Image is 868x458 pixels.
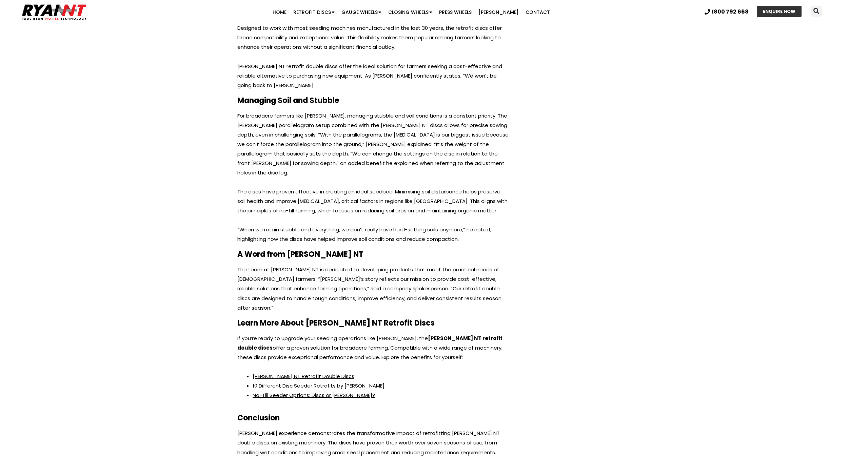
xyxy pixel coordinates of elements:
[253,373,354,380] a: [PERSON_NAME] NT Retrofit Double Discs
[237,23,509,52] p: Designed to work with most seeding machines manufactured in the last 30 years, the retrofit discs...
[237,318,435,328] b: Learn More About [PERSON_NAME] NT Retrofit Discs
[712,9,749,15] span: 1800 792 668
[237,62,509,90] p: [PERSON_NAME] NT retrofit double discs offer the ideal solution for farmers seeking a cost-effect...
[237,187,509,215] p: The discs have proven effective in creating an ideal seedbed. Minimising soil disturbance helps p...
[385,5,436,19] a: Closing Wheels
[763,9,795,14] span: ENQUIRE NOW
[237,265,509,312] p: The team at [PERSON_NAME] NT is dedicated to developing products that meet the practical needs of...
[237,249,363,259] b: A Word from [PERSON_NAME] NT
[237,111,509,178] p: For broadacre farmers like [PERSON_NAME], managing stubble and soil conditions is a constant prio...
[237,429,509,457] p: [PERSON_NAME] experience demonstrates the transformative impact of retrofitting [PERSON_NAME] NT ...
[436,5,475,19] a: Press Wheels
[811,6,822,17] div: Search
[269,5,290,19] a: Home
[237,97,509,104] h2: Managing Soil and Stubble
[20,2,88,23] img: Ryan NT logo
[253,392,375,399] a: No-Till Seeder Options: Discs or [PERSON_NAME]?
[705,9,749,15] a: 1800 792 668
[237,225,509,244] p: “When we retain stubble and everything, we don’t really have hard-setting soils anymore,” he note...
[338,5,385,19] a: Gauge Wheels
[237,335,502,351] strong: [PERSON_NAME] NT retrofit double discs
[237,413,280,423] b: Conclusion
[237,334,509,362] p: If you’re ready to upgrade your seeding operations like [PERSON_NAME], the offer a proven solutio...
[475,5,522,19] a: [PERSON_NAME]
[290,5,338,19] a: Retrofit Discs
[168,5,654,19] nav: Menu
[253,382,384,389] a: 10 Different Disc Seeder Retrofits by [PERSON_NAME]
[757,6,802,17] a: ENQUIRE NOW
[522,5,553,19] a: Contact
